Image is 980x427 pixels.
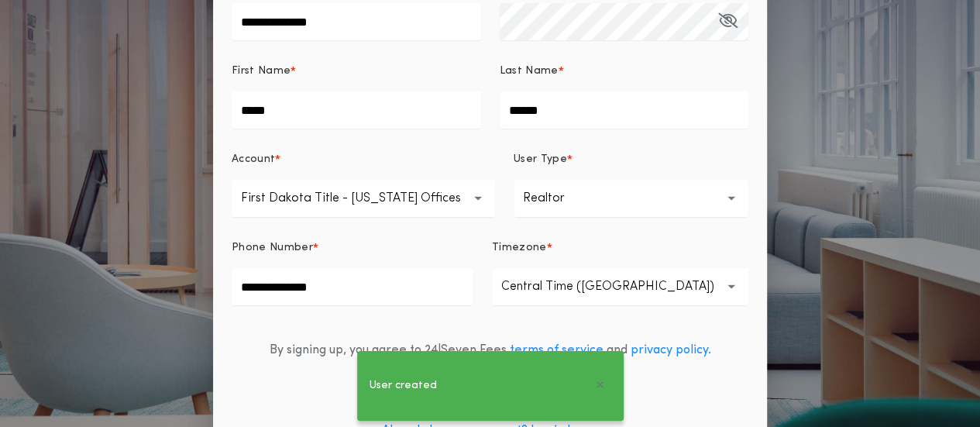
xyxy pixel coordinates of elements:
[232,3,481,40] input: Email*
[501,277,739,296] p: Central Time ([GEOGRAPHIC_DATA])
[492,240,547,256] p: Timezone
[492,268,748,305] button: Central Time ([GEOGRAPHIC_DATA])
[241,189,486,208] p: First Dakota Title - [US_STATE] Offices
[500,3,749,40] input: Password*
[270,341,711,360] div: By signing up, you agree to 24|Seven Fees and
[232,152,275,167] p: Account
[232,268,473,305] input: Phone Number*
[514,152,567,167] p: User Type
[500,64,559,79] p: Last Name
[232,180,495,217] button: First Dakota Title - [US_STATE] Offices
[232,64,291,79] p: First Name
[514,180,748,217] button: Realtor
[232,91,481,129] input: First Name*
[370,377,437,394] span: User created
[232,240,313,256] p: Phone Number
[718,3,738,40] button: Password*
[523,189,590,208] p: Realtor
[500,91,749,129] input: Last Name*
